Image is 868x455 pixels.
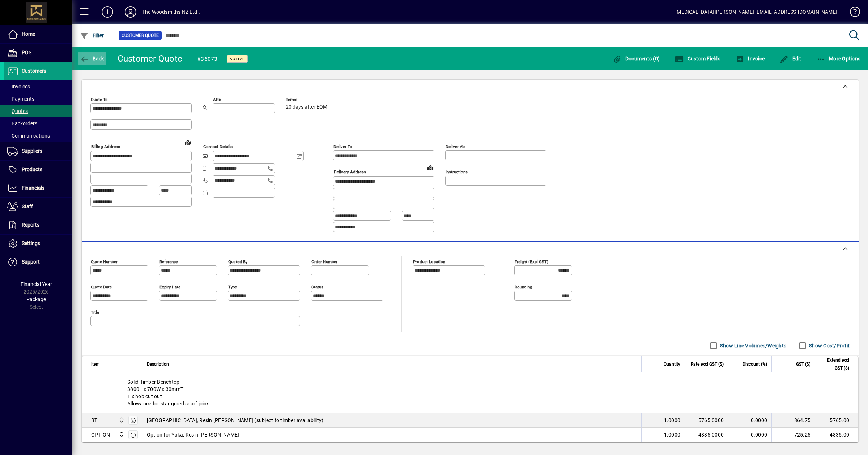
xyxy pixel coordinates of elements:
[80,56,104,62] span: Back
[817,56,861,62] span: More Options
[7,96,34,102] span: Payments
[664,360,680,368] span: Quantity
[333,144,352,149] mat-label: Deliver To
[675,56,720,62] span: Custom Fields
[91,309,99,315] mat-label: Title
[142,6,200,18] div: The Woodsmiths NZ Ltd .
[778,52,803,65] button: Edit
[780,56,801,62] span: Edit
[119,5,142,18] button: Profile
[118,53,183,64] div: Customer Quote
[22,259,40,265] span: Support
[228,259,247,264] mat-label: Quoted by
[78,29,106,42] button: Filter
[4,44,72,62] a: POS
[147,417,324,424] span: [GEOGRAPHIC_DATA], Resin [PERSON_NAME] (subject to timber availability)
[4,130,72,142] a: Communications
[147,431,239,438] span: Option for Yaka, Resin [PERSON_NAME]
[159,284,180,289] mat-label: Expiry date
[22,167,42,172] span: Products
[22,50,31,55] span: POS
[91,417,98,424] div: BT
[230,56,245,61] span: Active
[815,413,858,428] td: 5765.00
[147,360,169,368] span: Description
[675,6,837,18] div: [MEDICAL_DATA][PERSON_NAME] [EMAIL_ADDRESS][DOMAIN_NAME]
[719,342,786,349] label: Show Line Volumes/Weights
[7,84,30,89] span: Invoices
[664,417,681,424] span: 1.0000
[122,32,159,39] span: Customer Quote
[117,431,125,439] span: The Woodsmiths
[22,222,39,228] span: Reports
[91,259,118,264] mat-label: Quote number
[815,428,858,442] td: 4835.00
[286,104,327,110] span: 20 days after EOM
[689,431,724,438] div: 4835.0000
[22,148,42,154] span: Suppliers
[286,97,329,102] span: Terms
[228,284,237,289] mat-label: Type
[771,428,815,442] td: 725.25
[22,31,35,37] span: Home
[613,56,660,62] span: Documents (0)
[7,108,28,114] span: Quotes
[4,161,72,179] a: Products
[21,281,52,287] span: Financial Year
[4,179,72,197] a: Financials
[743,360,767,368] span: Discount (%)
[4,198,72,216] a: Staff
[22,185,44,191] span: Financials
[7,133,50,139] span: Communications
[728,413,771,428] td: 0.0000
[4,93,72,105] a: Payments
[689,417,724,424] div: 5765.0000
[91,431,110,438] div: OPTION
[691,360,724,368] span: Rate excl GST ($)
[796,360,810,368] span: GST ($)
[22,240,40,246] span: Settings
[72,52,112,65] app-page-header-button: Back
[728,428,771,442] td: 0.0000
[446,144,465,149] mat-label: Deliver via
[311,284,323,289] mat-label: Status
[7,121,37,126] span: Backorders
[4,105,72,117] a: Quotes
[22,203,33,209] span: Staff
[4,25,72,43] a: Home
[213,97,221,102] mat-label: Attn
[820,356,849,372] span: Extend excl GST ($)
[734,52,766,65] button: Invoice
[197,53,218,65] div: #36073
[673,52,722,65] button: Custom Fields
[159,259,178,264] mat-label: Reference
[4,142,72,160] a: Suppliers
[82,372,858,413] div: Solid Timber Benchtop 3800L x 700W x 30mmT 1 x hob cut out Allowance for staggered scarf joins
[664,431,681,438] span: 1.0000
[26,296,46,302] span: Package
[4,117,72,130] a: Backorders
[4,235,72,253] a: Settings
[736,56,765,62] span: Invoice
[515,284,532,289] mat-label: Rounding
[78,52,106,65] button: Back
[91,360,100,368] span: Item
[4,253,72,271] a: Support
[4,80,72,93] a: Invoices
[91,97,108,102] mat-label: Quote To
[4,216,72,234] a: Reports
[22,68,46,74] span: Customers
[80,33,104,38] span: Filter
[611,52,661,65] button: Documents (0)
[771,413,815,428] td: 864.75
[413,259,445,264] mat-label: Product location
[815,52,863,65] button: More Options
[182,136,193,148] a: View on map
[425,162,436,173] a: View on map
[91,284,112,289] mat-label: Quote date
[311,259,337,264] mat-label: Order number
[808,342,850,349] label: Show Cost/Profit
[446,169,468,174] mat-label: Instructions
[96,5,119,18] button: Add
[117,416,125,424] span: The Woodsmiths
